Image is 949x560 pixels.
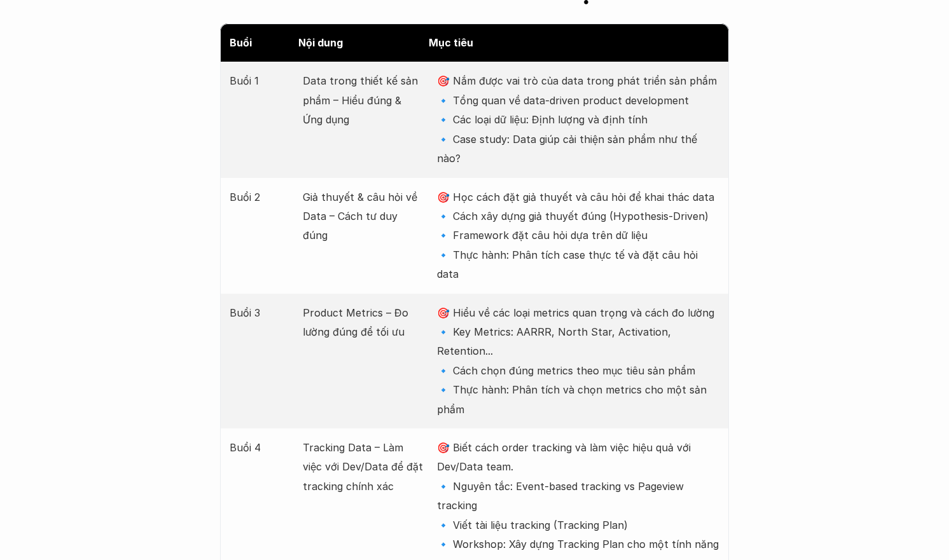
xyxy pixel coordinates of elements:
p: Buổi 4 [230,438,290,457]
p: Giả thuyết & câu hỏi về Data – Cách tư duy đúng [303,188,424,245]
p: Buổi 2 [230,188,290,207]
p: 🎯 Nắm được vai trò của data trong phát triển sản phẩm 🔹 Tổng quan về data-driven product developm... [437,71,719,168]
p: Product Metrics – Đo lường đúng để tối ưu [303,303,424,342]
p: 🎯 Biết cách order tracking và làm việc hiệu quả với Dev/Data team. 🔹 Nguyên tắc: Event-based trac... [437,438,719,554]
p: Data trong thiết kế sản phẩm – Hiểu đúng & Ứng dụng [303,71,424,129]
p: 🎯 Học cách đặt giả thuyết và câu hỏi để khai thác data 🔹 Cách xây dựng giả thuyết đúng (Hypothesi... [437,188,719,284]
p: Buổi 3 [230,303,290,322]
p: Tracking Data – Làm việc với Dev/Data để đặt tracking chính xác [303,438,424,496]
strong: Nội dung [298,36,343,49]
p: Buổi 1 [230,71,290,90]
strong: Buổi [230,36,252,49]
strong: Mục tiêu [429,36,473,49]
p: 🎯 Hiểu về các loại metrics quan trọng và cách đo lường 🔹 Key Metrics: AARRR, North Star, Activati... [437,303,719,419]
